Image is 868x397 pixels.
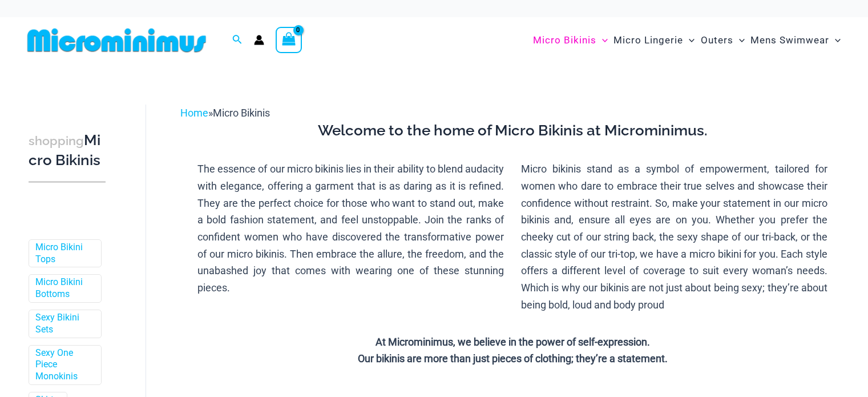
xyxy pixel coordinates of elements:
[254,35,264,45] a: Account icon link
[358,352,668,364] strong: Our bikinis are more than just pieces of clothing; they’re a statement.
[528,21,845,59] nav: Site Navigation
[521,161,827,313] p: Micro bikinis stand as a symbol of empowerment, tailored for women who dare to embrace their true...
[180,107,208,119] a: Home
[276,27,302,53] a: View Shopping Cart, empty
[829,26,841,55] span: Menu Toggle
[189,121,836,141] h3: Welcome to the home of Micro Bikinis at Microminimus.
[748,23,843,58] a: Mens SwimwearMenu ToggleMenu Toggle
[683,26,695,55] span: Menu Toggle
[29,131,106,170] h3: Micro Bikinis
[180,107,270,119] span: »
[611,23,697,58] a: Micro LingerieMenu ToggleMenu Toggle
[701,26,733,55] span: Outers
[596,26,608,55] span: Menu Toggle
[376,336,650,348] strong: At Microminimus, we believe in the power of self-expression.
[232,33,243,47] a: Search icon link
[29,134,84,148] span: shopping
[35,347,92,383] a: Sexy One Piece Monokinis
[613,26,683,55] span: Micro Lingerie
[698,23,748,58] a: OutersMenu ToggleMenu Toggle
[23,27,211,53] img: MM SHOP LOGO FLAT
[533,26,596,55] span: Micro Bikinis
[213,107,270,119] span: Micro Bikinis
[35,242,92,266] a: Micro Bikini Tops
[197,161,504,296] p: The essence of our micro bikinis lies in their ability to blend audacity with elegance, offering ...
[35,312,92,336] a: Sexy Bikini Sets
[530,23,611,58] a: Micro BikinisMenu ToggleMenu Toggle
[35,276,92,300] a: Micro Bikini Bottoms
[750,26,829,55] span: Mens Swimwear
[733,26,745,55] span: Menu Toggle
